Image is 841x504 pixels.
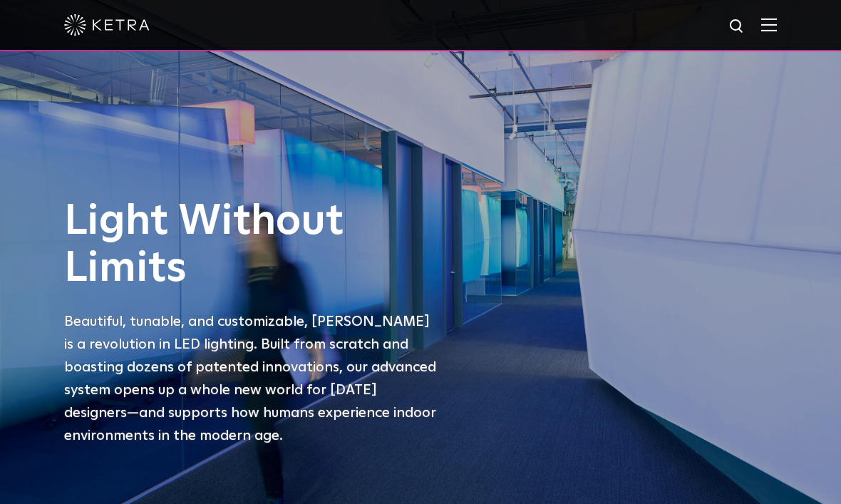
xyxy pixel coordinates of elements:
[761,18,777,31] img: Hamburger%20Nav.svg
[64,14,150,36] img: ketra-logo-2019-white
[64,310,442,447] p: Beautiful, tunable, and customizable, [PERSON_NAME] is a revolution in LED lighting. Built from s...
[64,198,442,292] h1: Light Without Limits
[728,18,746,36] img: search icon
[64,406,436,443] span: —and supports how humans experience indoor environments in the modern age.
